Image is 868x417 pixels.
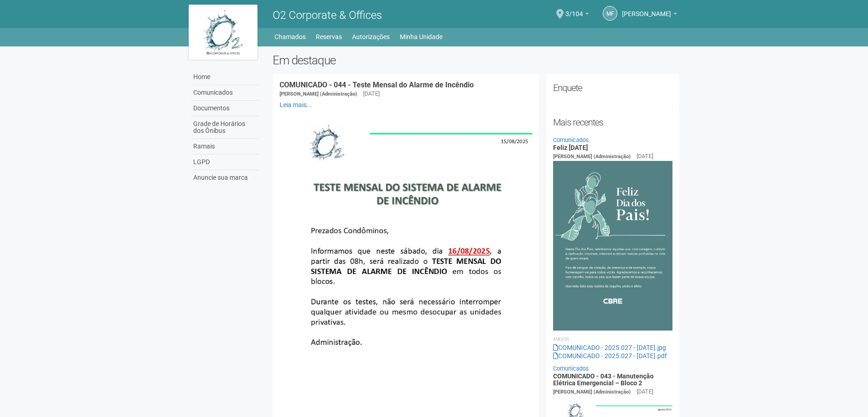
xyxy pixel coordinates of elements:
a: Comunicados [553,137,589,143]
a: Ramais [191,139,259,154]
span: O2 Corporate & Offices [273,9,382,22]
h2: Enquete [553,81,673,95]
span: 3/104 [566,1,583,17]
span: [PERSON_NAME] (Administração) [280,91,357,97]
a: Home [191,69,259,85]
h2: Em destaque [273,53,680,67]
div: [DATE] [637,388,653,396]
a: Autorizações [352,30,390,43]
a: Leia mais... [280,101,312,109]
a: [PERSON_NAME] [622,11,677,19]
div: [DATE] [637,152,653,160]
a: COMUNICADO - 043 - Manutenção Elétrica Emergencial – Bloco 2 [553,372,654,387]
a: Grade de Horários dos Ônibus [191,116,259,139]
a: Chamados [274,30,306,43]
a: COMUNICADO - 2025.027 - [DATE].jpg [553,344,666,351]
a: MF [603,6,617,21]
img: logo.jpg [189,5,258,60]
a: Anuncie sua marca [191,170,259,185]
a: Feliz [DATE] [553,144,588,151]
span: [PERSON_NAME] (Administração) [553,154,631,160]
a: 3/104 [566,11,589,19]
span: [PERSON_NAME] (Administração) [553,389,631,395]
a: COMUNICADO - 044 - Teste Mensal do Alarme de Incêndio [280,80,474,89]
a: COMUNICADO - 2025.027 - [DATE].pdf [553,352,667,360]
img: COMUNICADO%20-%202025.027%20-%20Dia%20dos%20Pais.jpg [553,161,673,331]
a: LGPD [191,154,259,170]
a: Comunicados [191,85,259,101]
span: Márcia Ferraz [622,1,671,17]
a: Reservas [316,30,342,43]
h2: Mais recentes [553,115,673,129]
a: Minha Unidade [400,30,442,43]
li: Anexos [553,335,673,343]
div: [DATE] [363,90,380,98]
a: Comunicados [553,365,589,372]
a: Documentos [191,101,259,116]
